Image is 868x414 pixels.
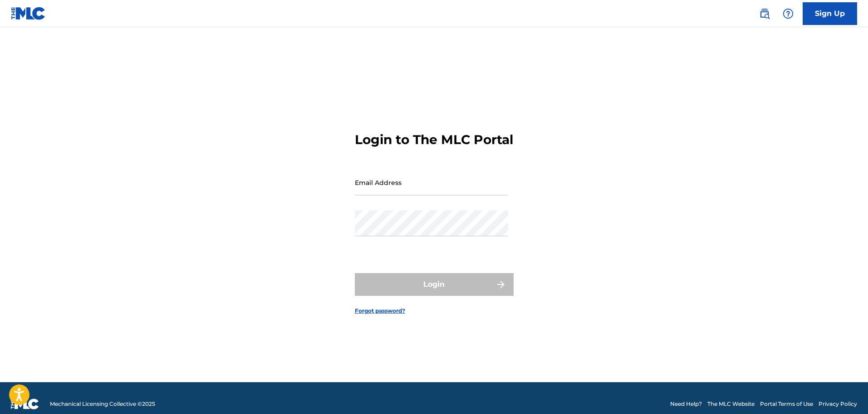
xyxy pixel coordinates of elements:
div: Help [779,5,797,23]
img: MLC Logo [11,7,46,20]
img: logo [11,399,39,409]
a: Privacy Policy [819,400,857,408]
a: Sign Up [803,2,857,25]
a: Portal Terms of Use [760,400,813,408]
a: Need Help? [670,400,702,408]
img: help [783,8,794,19]
a: Public Search [755,5,774,23]
h3: Login to The MLC Portal [355,132,513,148]
iframe: Chat Widget [823,370,868,414]
img: search [759,8,770,19]
a: Forgot password? [355,307,405,315]
span: Mechanical Licensing Collective © 2025 [50,400,155,408]
a: The MLC Website [707,400,755,408]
